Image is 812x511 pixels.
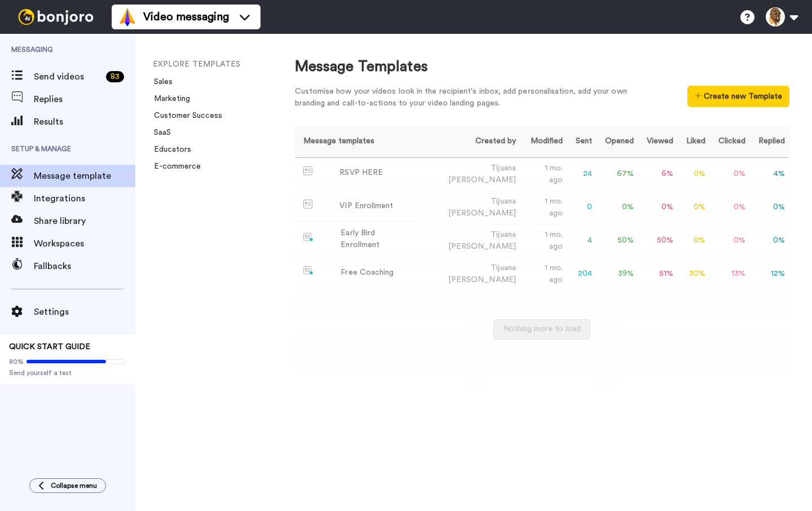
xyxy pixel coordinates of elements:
th: Opened [597,126,638,157]
td: 39 % [597,257,638,290]
img: nextgen-template.svg [303,233,314,242]
span: Results [34,115,135,129]
a: SaaS [147,129,171,136]
td: 204 [567,257,597,290]
span: [PERSON_NAME] [448,276,516,284]
th: Modified [520,126,567,157]
td: Tijuana [420,191,520,224]
div: VIP Enrollment [339,200,393,212]
span: Video messaging [143,9,229,25]
span: Replies [34,92,135,106]
button: Collapse menu [29,478,106,493]
th: Clicked [710,126,750,157]
th: Message templates [295,126,421,157]
td: 51 % [638,257,678,290]
td: 0 % [750,224,789,257]
span: Share library [34,214,135,228]
li: EXPLORE TEMPLATES [153,59,305,71]
span: Send videos [34,70,101,83]
th: Replied [750,126,789,157]
td: 30 % [678,257,710,290]
img: nextgen-template.svg [303,266,314,275]
td: 0 [567,191,597,224]
a: Sales [147,78,173,86]
a: Customer Success [147,112,222,120]
td: 0 % [678,224,710,257]
span: Message template [34,169,135,183]
th: Viewed [638,126,678,157]
th: Liked [678,126,710,157]
td: 1 mo. ago [520,157,567,191]
img: Message-temps.svg [303,166,313,175]
td: 0 % [678,157,710,191]
span: Fallbacks [34,259,135,273]
th: Sent [567,126,597,157]
span: Workspaces [34,237,135,250]
button: Nothing more to load [493,319,590,340]
td: 67 % [597,157,638,191]
span: 80% [9,357,24,366]
td: 24 [567,157,597,191]
td: 1 mo. ago [520,257,567,290]
td: 13 % [710,257,750,290]
td: 0 % [597,191,638,224]
div: Early Bird Enrollment [341,227,416,251]
span: QUICK START GUIDE [9,343,90,351]
td: 4 [567,224,597,257]
td: Tijuana [420,224,520,257]
th: Created by [420,126,520,157]
a: Educators [147,146,191,153]
img: Message-temps.svg [303,200,313,209]
img: bj-logo-header-white.svg [14,9,98,25]
span: Collapse menu [51,481,97,490]
span: [PERSON_NAME] [448,243,516,250]
td: 12 % [750,257,789,290]
td: 0 % [638,191,678,224]
td: 1 mo. ago [520,224,567,257]
td: 0 % [710,157,750,191]
div: Customise how your videos look in the recipient's inbox, add personalisation, add your own brandi... [295,86,645,109]
td: 4 % [750,157,789,191]
div: Message Templates [295,56,789,77]
div: RSVP HERE [339,167,383,179]
span: [PERSON_NAME] [448,209,516,217]
td: 1 mo. ago [520,191,567,224]
a: E-commerce [147,162,201,170]
td: 0 % [678,191,710,224]
td: 6 % [638,157,678,191]
td: Tijuana [420,257,520,290]
button: Create new Template [687,86,789,107]
td: 0 % [710,191,750,224]
span: Settings [34,305,135,319]
td: 0 % [750,191,789,224]
td: 50 % [597,224,638,257]
td: 0 % [710,224,750,257]
span: Integrations [34,192,135,205]
td: 50 % [638,224,678,257]
div: 83 [106,71,124,82]
img: vm-color.svg [118,8,136,26]
span: Send yourself a test [9,368,126,377]
div: Free Coaching [341,267,394,279]
span: [PERSON_NAME] [448,176,516,184]
a: Marketing [147,95,190,103]
td: Tijuana [420,157,520,191]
